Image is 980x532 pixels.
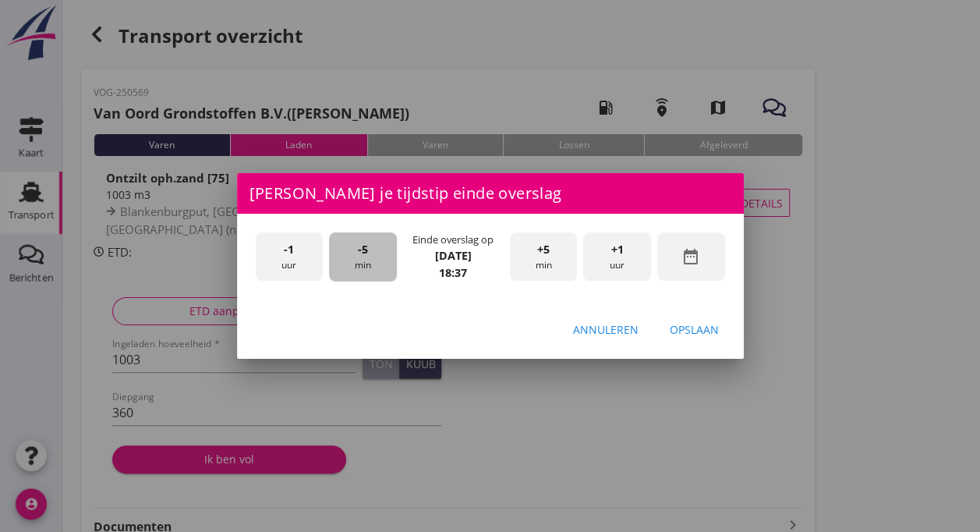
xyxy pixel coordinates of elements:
[329,232,397,282] div: min
[561,315,651,343] button: Annuleren
[412,232,494,247] div: Einde overslag op
[611,241,624,258] span: +1
[670,321,719,338] div: Opslaan
[358,241,368,258] span: -5
[537,241,550,258] span: +5
[681,247,700,266] i: date_range
[510,232,578,282] div: min
[583,232,651,282] div: uur
[256,232,324,282] div: uur
[657,315,731,343] button: Opslaan
[439,265,467,280] strong: 18:37
[284,241,294,258] span: -1
[435,248,472,263] strong: [DATE]
[237,173,744,214] div: [PERSON_NAME] je tijdstip einde overslag
[573,321,639,338] div: Annuleren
